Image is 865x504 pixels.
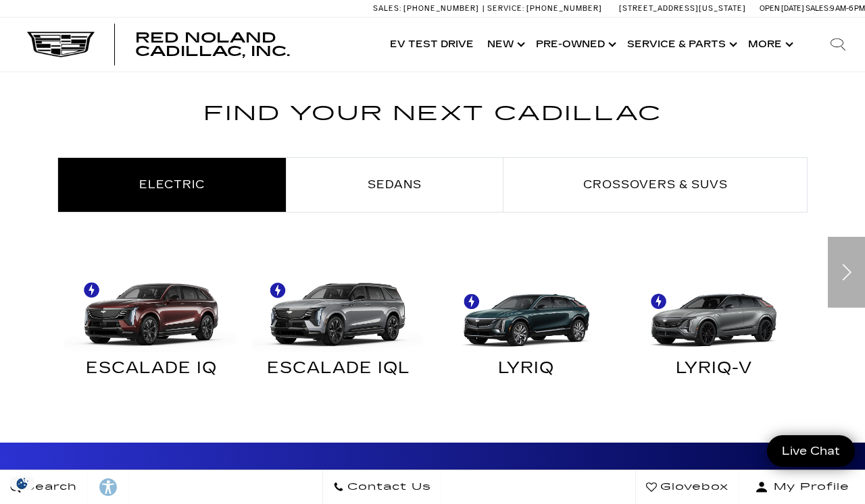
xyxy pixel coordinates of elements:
[7,476,38,491] img: Opt-Out Icon
[403,4,479,13] span: [PHONE_NUMBER]
[739,470,865,504] button: Open user profile menu
[322,470,442,504] a: Contact Us
[775,443,847,459] span: Live Chat
[255,362,423,380] div: ESCALADE IQL
[21,478,77,497] span: Search
[344,478,431,497] span: Contact Us
[135,30,290,59] span: Red Noland Cadillac, Inc.
[631,362,798,380] div: LYRIQ-V
[68,362,235,380] div: ESCALADE IQ
[139,178,205,191] span: Electric
[373,4,401,13] span: Sales:
[620,265,808,390] a: LYRIQ-V LYRIQ-V
[383,18,480,72] a: EV Test Drive
[526,4,602,13] span: [PHONE_NUMBER]
[480,18,529,72] a: New
[529,18,620,72] a: Pre-Owned
[619,4,746,13] a: [STREET_ADDRESS][US_STATE]
[57,265,245,390] a: ESCALADE IQ ESCALADE IQ
[58,158,286,212] a: Electric
[57,97,808,147] h2: Find Your Next Cadillac
[768,478,849,497] span: My Profile
[828,237,865,308] div: Next
[373,5,483,12] a: Sales: [PHONE_NUMBER]
[135,31,370,58] a: Red Noland Cadillac, Inc.
[487,4,524,13] span: Service:
[806,4,830,13] span: Sales:
[767,435,855,467] a: Live Chat
[443,362,610,380] div: LYRIQ
[583,178,728,191] span: Crossovers & SUVs
[252,265,426,352] img: ESCALADE IQL
[627,265,801,352] img: LYRIQ-V
[741,18,797,72] button: More
[64,265,239,352] img: ESCALADE IQ
[7,476,38,491] section: Click to Open Cookie Consent Modal
[620,18,741,72] a: Service & Parts
[439,265,614,352] img: LYRIQ
[483,5,605,12] a: Service: [PHONE_NUMBER]
[635,470,739,504] a: Glovebox
[830,4,865,13] span: 9 AM-6 PM
[503,158,807,212] a: Crossovers & SUVs
[657,478,728,497] span: Glovebox
[27,32,95,57] img: Cadillac Dark Logo with Cadillac White Text
[368,178,422,191] span: Sedans
[432,265,620,390] a: LYRIQ LYRIQ
[245,265,433,390] a: ESCALADE IQL ESCALADE IQL
[287,158,503,212] a: Sedans
[760,4,804,13] span: Open [DATE]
